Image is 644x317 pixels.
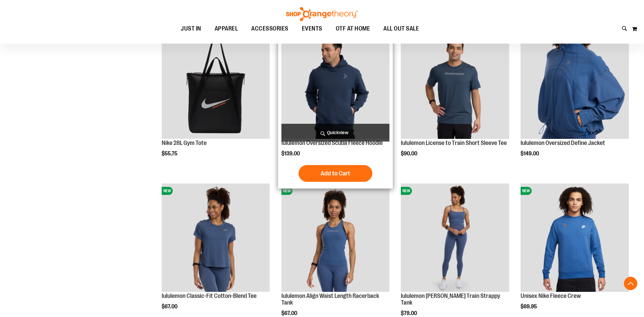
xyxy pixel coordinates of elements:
a: Unisex Nike Fleece CrewNEW [521,183,629,293]
span: $67.00 [162,304,178,310]
span: $67.00 [281,310,298,316]
span: ALL OUT SALE [383,21,419,36]
a: Nike 28L Gym Tote [162,140,207,146]
div: product [278,28,393,189]
a: lululemon Oversized Define Jacket [521,140,605,146]
a: Unisex Nike Fleece Crew [521,293,581,299]
img: Unisex Nike Fleece Crew [521,183,629,292]
img: lululemon License to Train Short Sleeve Tee [401,31,509,139]
span: $79.00 [401,310,418,316]
img: Shop Orangetheory [285,7,359,21]
a: lululemon Classic-Fit Cotton-Blend TeeNEW [162,183,270,293]
span: JUST IN [181,21,201,36]
span: NEW [162,187,173,195]
a: lululemon Oversized Scuba Fleece Hoodie [281,140,383,146]
a: lululemon Align Waist Length Racerback Tank [281,293,379,306]
a: lululemon Wunder Train Strappy TankNEW [401,183,509,293]
span: EVENTS [302,21,322,36]
img: Nike 28L Gym Tote [162,31,270,139]
div: product [517,28,632,174]
span: $69.95 [521,304,538,310]
a: lululemon Oversized Define JacketNEW [521,31,629,140]
a: lululemon License to Train Short Sleeve TeeNEW [401,31,509,140]
span: ACCESSORIES [251,21,288,36]
span: Add to Cart [321,170,350,177]
span: $149.00 [521,151,540,157]
span: APPAREL [215,21,238,36]
span: NEW [401,187,412,195]
div: product [158,28,273,174]
span: NEW [281,187,292,195]
a: Nike 28L Gym ToteNEW [162,31,270,140]
img: lululemon Wunder Train Strappy Tank [401,183,509,292]
button: Add to Cart [299,165,372,182]
a: lululemon Align Waist Length Racerback TankNEW [281,183,390,293]
a: lululemon License to Train Short Sleeve Tee [401,140,507,146]
img: lululemon Align Waist Length Racerback Tank [281,183,390,292]
img: lululemon Oversized Define Jacket [521,31,629,139]
a: lululemon Oversized Scuba Fleece HoodieNEW [281,31,390,140]
a: lululemon [PERSON_NAME] Train Strappy Tank [401,293,500,306]
a: lululemon Classic-Fit Cotton-Blend Tee [162,293,257,299]
span: OTF AT HOME [336,21,370,36]
button: Back To Top [624,277,637,290]
a: Quickview [281,124,390,142]
span: $139.00 [281,151,301,157]
span: $90.00 [401,151,418,157]
span: $55.75 [162,151,178,157]
span: NEW [521,187,532,195]
img: lululemon Oversized Scuba Fleece Hoodie [281,31,390,139]
img: lululemon Classic-Fit Cotton-Blend Tee [162,183,270,292]
div: product [397,28,513,174]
